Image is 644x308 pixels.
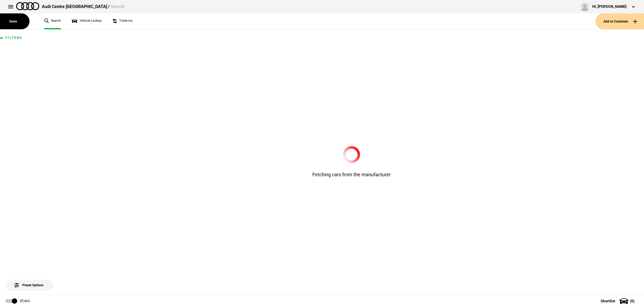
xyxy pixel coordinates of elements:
a: Trade ins [112,13,133,29]
a: Search [44,13,61,29]
div: Audi Centre [GEOGRAPHIC_DATA] / [42,4,125,10]
img: audi.png [16,2,39,10]
button: Shortlist(0) [592,294,644,308]
span: Preset Options [16,277,43,287]
div: 0 Cars [20,298,30,304]
div: Hi, [PERSON_NAME] [592,4,627,9]
a: Vehicle Lookup [72,13,102,29]
h1: Filters [5,36,54,40]
button: Add to Customer [595,13,644,29]
span: ( 0 ) [630,299,635,303]
div: Fetching cars from the manufacturer [284,146,419,178]
span: Search [111,4,125,9]
span: Shortlist [601,299,615,303]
